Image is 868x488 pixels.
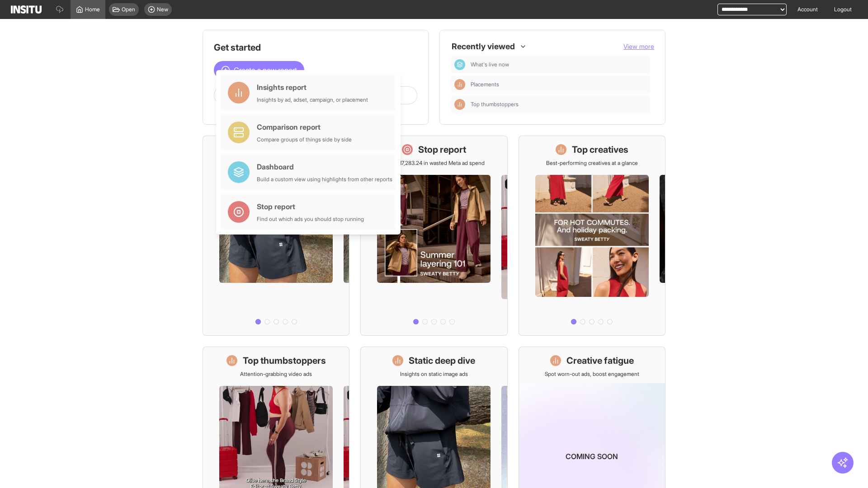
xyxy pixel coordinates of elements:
[257,96,368,103] div: Insights by ad, adset, campaign, or placement
[623,42,654,51] button: View more
[203,136,349,336] a: What's live nowSee all active ads instantly
[471,61,509,68] span: What's live now
[471,101,647,108] span: Top thumbstoppers
[257,201,364,212] div: Stop report
[546,160,638,167] p: Best-performing creatives at a glance
[471,81,499,88] span: Placements
[360,136,507,336] a: Stop reportSave £17,283.24 in wasted Meta ad spend
[257,122,352,132] div: Comparison report
[257,82,368,93] div: Insights report
[240,371,312,378] p: Attention-grabbing video ads
[257,161,392,172] div: Dashboard
[454,99,465,110] div: Insights
[519,136,665,336] a: Top creativesBest-performing creatives at a glance
[214,41,417,54] h1: Get started
[471,101,519,108] span: Top thumbstoppers
[85,6,100,13] span: Home
[471,81,647,88] span: Placements
[122,6,135,13] span: Open
[471,61,647,68] span: What's live now
[257,136,352,143] div: Compare groups of things side by side
[454,79,465,90] div: Insights
[623,42,654,50] span: View more
[383,160,485,167] p: Save £17,283.24 in wasted Meta ad spend
[454,59,465,70] div: Dashboard
[157,6,168,13] span: New
[214,61,304,79] button: Create a new report
[409,354,475,367] h1: Static deep dive
[257,216,364,223] div: Find out which ads you should stop running
[11,5,42,14] img: Logo
[257,176,392,183] div: Build a custom view using highlights from other reports
[418,143,466,156] h1: Stop report
[572,143,628,156] h1: Top creatives
[234,65,297,75] span: Create a new report
[400,371,468,378] p: Insights on static image ads
[243,354,326,367] h1: Top thumbstoppers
